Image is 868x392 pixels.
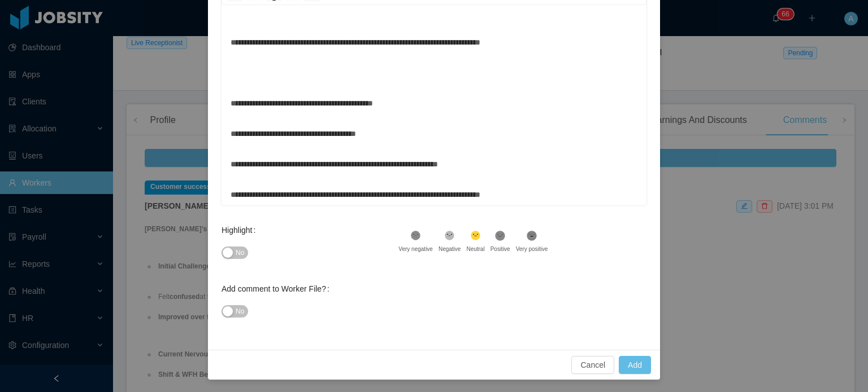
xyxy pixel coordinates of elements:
div: Very positive [516,245,548,253]
div: Positive [491,245,510,253]
span: No [236,306,244,317]
div: Negative [439,245,461,253]
div: Very negative [398,245,433,253]
button: Add comment to Worker File? [222,305,248,318]
button: Add [619,356,651,374]
label: Add comment to Worker File? [222,284,334,293]
button: Highlight [222,246,248,259]
label: Highlight [222,226,260,235]
button: Cancel [571,356,614,374]
span: No [236,247,244,258]
div: Neutral [466,245,484,253]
